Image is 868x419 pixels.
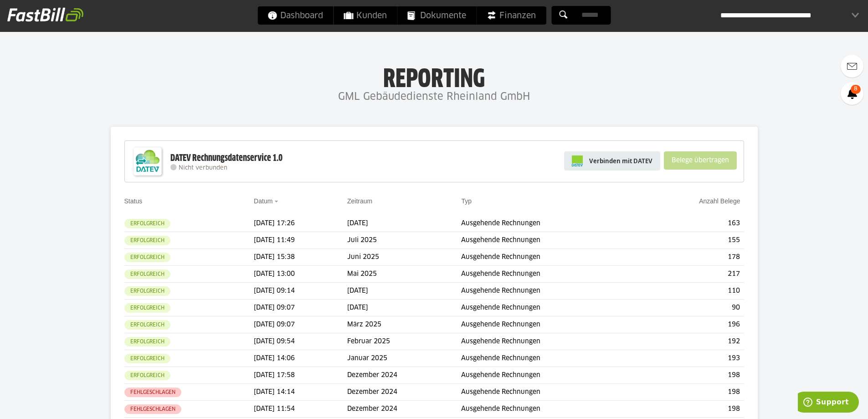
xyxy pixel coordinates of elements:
td: Ausgehende Rechnungen [461,300,642,316]
span: 8 [851,85,861,94]
td: Januar 2025 [347,350,461,367]
td: [DATE] 11:49 [254,232,347,249]
img: pi-datev-logo-farbig-24.svg [572,155,583,166]
td: 217 [642,266,744,283]
td: Ausgehende Rechnungen [461,333,642,350]
td: 155 [642,232,744,249]
sl-badge: Erfolgreich [124,253,170,262]
td: [DATE] 15:38 [254,249,347,266]
td: Ausgehende Rechnungen [461,283,642,300]
td: [DATE] 13:00 [254,266,347,283]
a: Finanzen [477,6,546,25]
span: Kunden [344,6,387,25]
td: [DATE] [347,300,461,316]
sl-badge: Erfolgreich [124,337,170,347]
img: fastbill_logo_white.png [7,7,83,22]
td: 163 [642,215,744,232]
td: Dezember 2024 [347,384,461,401]
td: Ausgehende Rechnungen [461,266,642,283]
td: 198 [642,367,744,384]
sl-badge: Erfolgreich [124,236,170,245]
td: Dezember 2024 [347,367,461,384]
a: 8 [841,82,863,105]
td: Mai 2025 [347,266,461,283]
td: [DATE] 09:14 [254,283,347,300]
a: Verbinden mit DATEV [564,151,660,171]
a: Anzahl Belege [699,197,740,205]
a: Dokumente [397,6,476,25]
td: Ausgehende Rechnungen [461,232,642,249]
td: 178 [642,249,744,266]
td: Ausgehende Rechnungen [461,401,642,418]
span: Verbinden mit DATEV [589,156,652,166]
div: DATEV Rechnungsdatenservice 1.0 [170,152,282,164]
span: Nicht verbunden [179,165,227,171]
span: Dokumente [407,6,466,25]
td: Ausgehende Rechnungen [461,215,642,232]
td: März 2025 [347,316,461,333]
a: Datum [254,197,272,205]
td: 110 [642,283,744,300]
td: Ausgehende Rechnungen [461,350,642,367]
td: [DATE] [347,215,461,232]
sl-badge: Erfolgreich [124,371,170,380]
td: 193 [642,350,744,367]
td: [DATE] 14:06 [254,350,347,367]
td: 198 [642,401,744,418]
span: Finanzen [487,6,536,25]
sl-badge: Erfolgreich [124,354,170,363]
td: Juni 2025 [347,249,461,266]
td: [DATE] [347,283,461,300]
td: Februar 2025 [347,333,461,350]
a: Status [124,197,143,205]
td: [DATE] 17:26 [254,215,347,232]
sl-badge: Erfolgreich [124,286,170,296]
sl-badge: Erfolgreich [124,303,170,313]
sl-badge: Erfolgreich [124,269,170,279]
td: [DATE] 09:07 [254,316,347,333]
td: Ausgehende Rechnungen [461,316,642,333]
a: Typ [461,197,472,205]
img: DATEV-Datenservice Logo [129,143,166,180]
a: Kunden [334,6,397,25]
td: Dezember 2024 [347,401,461,418]
a: Dashboard [257,6,333,25]
sl-badge: Fehlgeschlagen [124,388,181,397]
td: [DATE] 09:07 [254,300,347,316]
td: 90 [642,300,744,316]
td: [DATE] 17:58 [254,367,347,384]
sl-badge: Erfolgreich [124,320,170,330]
td: Ausgehende Rechnungen [461,384,642,401]
td: 196 [642,316,744,333]
iframe: Öffnet ein Widget, in dem Sie weitere Informationen finden [798,392,859,414]
td: [DATE] 14:14 [254,384,347,401]
sl-badge: Fehlgeschlagen [124,404,181,414]
span: Dashboard [267,6,323,25]
img: sort_desc.gif [274,201,280,202]
td: [DATE] 09:54 [254,333,347,350]
sl-badge: Erfolgreich [124,219,170,228]
sl-button: Belege übertragen [664,151,737,170]
a: Zeitraum [347,197,372,205]
h1: Reporting [91,64,777,88]
td: Ausgehende Rechnungen [461,249,642,266]
td: 198 [642,384,744,401]
td: 192 [642,333,744,350]
td: Juli 2025 [347,232,461,249]
td: Ausgehende Rechnungen [461,367,642,384]
td: [DATE] 11:54 [254,401,347,418]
